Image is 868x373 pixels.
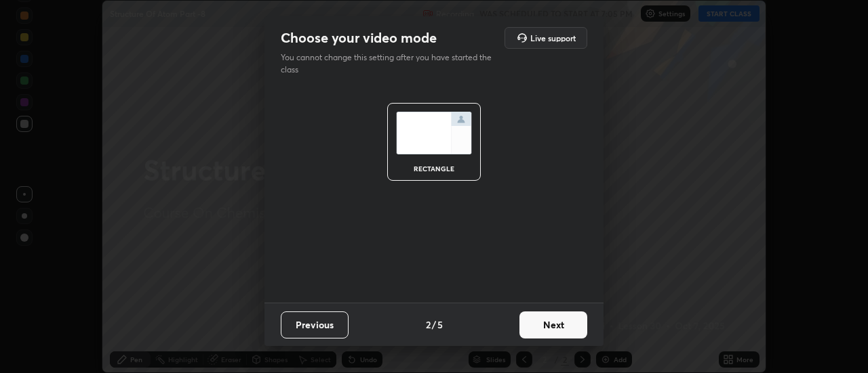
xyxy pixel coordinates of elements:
button: Previous [281,311,349,338]
h4: / [432,317,436,332]
p: You cannot change this setting after you have started the class [281,51,500,76]
img: normalScreenIcon.ae25ed63.svg [396,112,472,154]
h4: 2 [426,317,431,332]
h5: Live support [530,34,576,42]
button: Next [519,311,587,338]
div: rectangle [407,165,461,172]
h2: Choose your video mode [281,29,437,47]
h4: 5 [437,317,443,332]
